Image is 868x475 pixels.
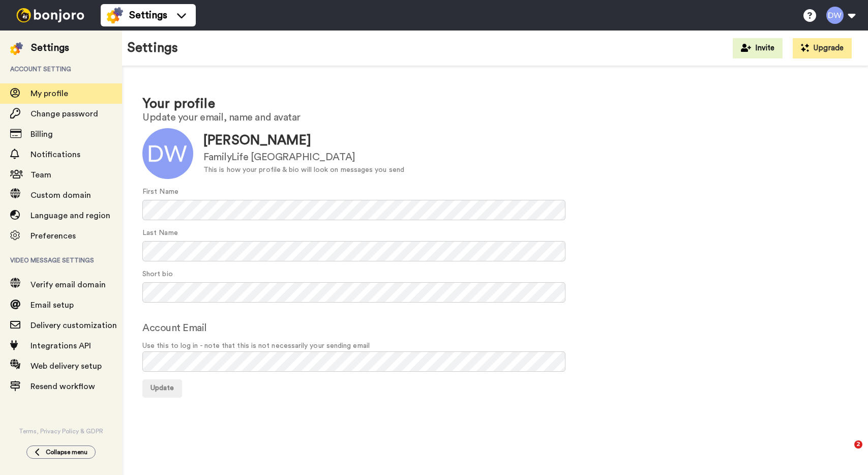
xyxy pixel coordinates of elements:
span: Verify email domain [31,281,106,289]
img: settings-colored.svg [10,42,23,55]
label: Short bio [142,269,173,280]
button: Upgrade [793,38,852,58]
span: Preferences [31,232,76,240]
span: My profile [31,90,68,98]
h1: Your profile [142,97,848,111]
span: Custom domain [31,191,91,199]
span: Language and region [31,212,110,220]
label: Account Email [142,320,207,336]
div: Settings [31,41,69,55]
img: bj-logo-header-white.svg [12,8,88,22]
div: [PERSON_NAME] [203,131,404,150]
span: Update [151,384,174,392]
span: Delivery customization [31,321,117,330]
span: Billing [31,130,53,138]
h1: Settings [127,41,178,55]
span: Collapse menu [46,448,87,456]
div: FamilyLife [GEOGRAPHIC_DATA] [203,150,404,165]
span: Resend workflow [31,382,95,391]
button: Collapse menu [26,446,96,459]
span: 2 [854,440,862,449]
label: First Name [142,187,178,197]
span: Change password [31,110,98,118]
span: Web delivery setup [31,362,102,370]
span: Notifications [31,151,80,159]
span: Team [31,171,51,179]
span: Settings [129,8,167,22]
span: Email setup [31,301,74,309]
button: Update [142,379,182,398]
button: Invite [733,38,783,58]
img: settings-colored.svg [107,7,123,23]
label: Last Name [142,228,178,239]
div: This is how your profile & bio will look on messages you send [203,165,404,175]
h2: Update your email, name and avatar [142,112,848,123]
span: Integrations API [31,342,91,350]
iframe: Intercom live chat [833,440,858,465]
span: Use this to log in - note that this is not necessarily your sending email [142,341,848,351]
